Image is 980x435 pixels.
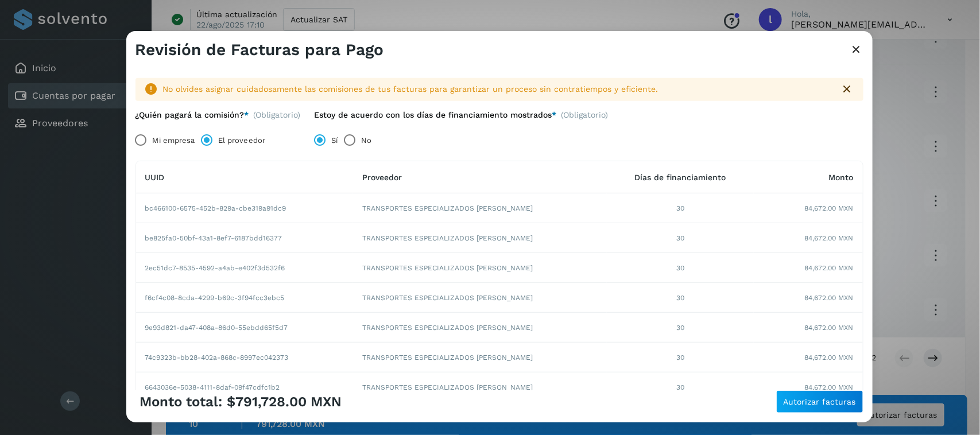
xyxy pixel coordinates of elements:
label: No [361,129,371,152]
td: 30 [607,283,754,313]
td: 30 [607,223,754,253]
span: 84,672.00 MXN [805,382,854,393]
span: 84,672.00 MXN [805,233,854,243]
span: 84,672.00 MXN [805,263,854,273]
td: 30 [607,193,754,223]
span: 84,672.00 MXN [805,323,854,333]
span: 84,672.00 MXN [805,203,854,213]
label: Mi empresa [153,129,195,152]
td: 30 [607,372,754,402]
label: ¿Quién pagará la comisión? [135,110,249,120]
td: 30 [607,313,754,343]
td: TRANSPORTES ESPECIALIZADOS [PERSON_NAME] [353,223,607,253]
td: be825fa0-50bf-43a1-8ef7-6187bdd16377 [136,223,354,253]
div: No olvides asignar cuidadosamente las comisiones de tus facturas para garantizar un proceso sin c... [163,83,831,95]
td: 30 [607,253,754,283]
button: Autorizar facturas [776,390,863,413]
span: UUID [145,173,165,182]
td: 74c9323b-bb28-402a-868c-8997ec042373 [136,343,354,372]
span: Autorizar facturas [784,398,856,406]
td: bc466100-6575-452b-829a-cbe319a91dc9 [136,193,354,223]
td: 30 [607,343,754,372]
td: f6cf4c08-8cda-4299-b69c-3f94fcc3ebc5 [136,283,354,313]
span: 84,672.00 MXN [805,293,854,303]
td: TRANSPORTES ESPECIALIZADOS [PERSON_NAME] [353,283,607,313]
h3: Revisión de Facturas para Pago [135,40,384,60]
td: 6643036e-5038-4111-8daf-09f47cdfc1b2 [136,372,354,402]
span: 84,672.00 MXN [805,352,854,363]
span: $791,728.00 MXN [227,394,342,410]
td: TRANSPORTES ESPECIALIZADOS [PERSON_NAME] [353,193,607,223]
label: Sí [332,129,338,152]
td: 9e93d821-da47-408a-86d0-55ebdd65f5d7 [136,313,354,343]
td: TRANSPORTES ESPECIALIZADOS [PERSON_NAME] [353,343,607,372]
span: Monto [829,173,854,182]
span: (Obligatorio) [561,110,609,125]
td: TRANSPORTES ESPECIALIZADOS [PERSON_NAME] [353,372,607,402]
span: (Obligatorio) [254,110,301,120]
td: TRANSPORTES ESPECIALIZADOS [PERSON_NAME] [353,253,607,283]
span: Monto total: [140,394,223,410]
td: TRANSPORTES ESPECIALIZADOS [PERSON_NAME] [353,313,607,343]
label: El proveedor [218,129,265,152]
span: Días de financiamiento [634,173,726,182]
span: Proveedor [362,173,402,182]
label: Estoy de acuerdo con los días de financiamiento mostrados [315,110,557,120]
td: 2ec51dc7-8535-4592-a4ab-e402f3d532f6 [136,253,354,283]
